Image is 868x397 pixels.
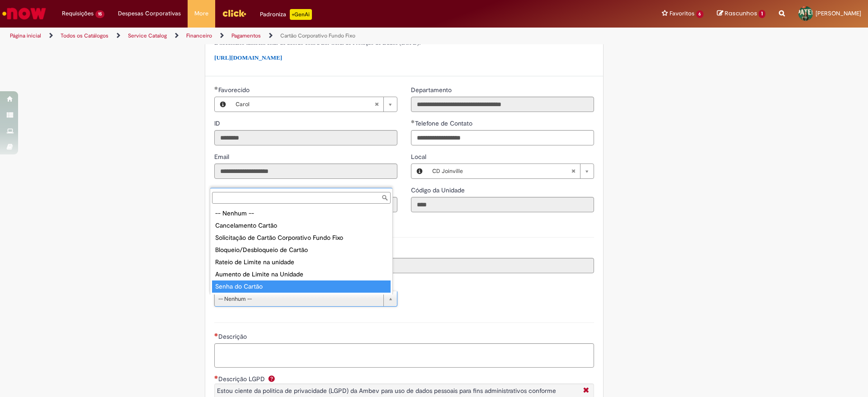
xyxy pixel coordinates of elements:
div: Solicitação de Cartão Corporativo Fundo Fixo [212,232,391,244]
div: Rateio de Limite na unidade [212,256,391,268]
div: Bloqueio/Desbloqueio de Cartão [212,244,391,256]
div: Cancelamento Cartão [212,220,391,232]
ul: Tipo de solicitação [210,206,392,294]
div: Senha do Cartão [212,280,391,293]
div: Aumento de Limite na Unidade [212,268,391,280]
div: -- Nenhum -- [212,207,391,220]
